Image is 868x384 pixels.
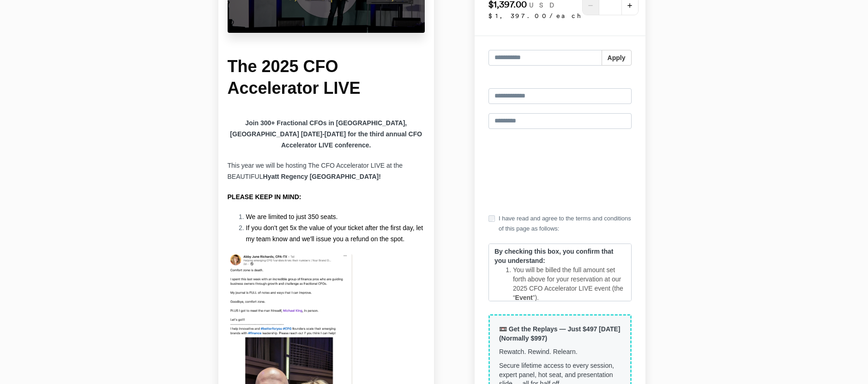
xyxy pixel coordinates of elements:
b: Event [515,294,533,301]
span: USD [529,1,560,9]
label: I have read and agree to the terms and conditions of this page as follows: [488,213,632,234]
a: Log in [614,75,631,88]
span: We are limited to just 350 seats. [246,213,338,220]
span: If you don't get 5x the value of your ticket after the first day, let my team know and we'll issu... [246,224,423,243]
span: This year we will be hosting The CFO Accelerator LIVE at the BEAUTIFUL [228,162,403,180]
strong: Join 300+ Fractional CFOs in [GEOGRAPHIC_DATA], [GEOGRAPHIC_DATA] [DATE]-[DATE] for the third ann... [230,119,422,149]
b: By checking this box, you confirm that you understand: [494,248,613,264]
iframe: Secure payment input frame [487,136,633,206]
span: You will be billed the full amount set forth above for your reservation at our 2025 CFO Accelerat... [513,266,623,301]
h1: The 2025 CFO Accelerator LIVE [228,56,425,99]
span: ”). [533,294,539,301]
p: Rewatch. Rewind. Relearn. [499,347,621,357]
b: PLEASE KEEP IN MIND: [228,193,301,201]
input: I have read and agree to the terms and conditions of this page as follows: [488,215,495,222]
div: $1,397.00/each [488,11,582,22]
button: Apply [602,50,632,66]
strong: Hyatt Regency [GEOGRAPHIC_DATA]! [263,173,381,180]
b: 📼 Get the Replays — Just $497 [DATE] (Normally $997) [499,325,621,342]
